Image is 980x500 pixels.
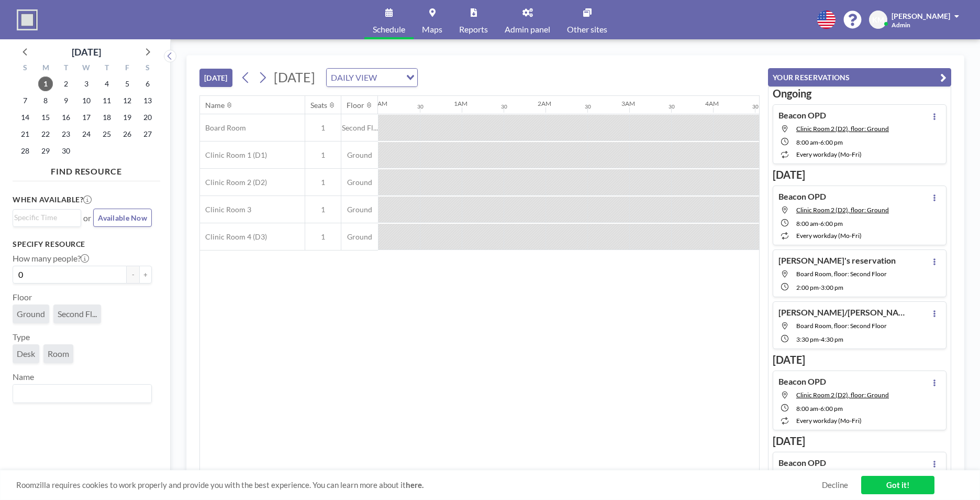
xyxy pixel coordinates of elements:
div: S [15,62,36,75]
span: Clinic Room 2 (D2) [200,178,267,187]
div: Search for option [13,210,81,225]
span: Friday, September 12, 2025 [120,93,135,108]
span: Available Now [98,213,147,222]
span: 4:30 PM [821,335,843,343]
button: [DATE] [199,69,232,87]
span: Tuesday, September 30, 2025 [59,144,73,158]
span: Saturday, September 27, 2025 [140,127,155,142]
span: Tuesday, September 2, 2025 [59,77,73,91]
span: Clinic Room 2 (D2), floor: Ground [796,206,889,214]
div: 30 [501,103,507,110]
span: Second Fl... [341,123,378,133]
span: KM [872,15,884,25]
span: Clinic Room 1 (D1) [200,150,267,160]
h3: Specify resource [13,240,152,249]
a: here. [406,480,424,490]
input: Search for option [14,212,75,223]
h4: [PERSON_NAME]/[PERSON_NAME] [778,307,909,318]
span: Thursday, September 11, 2025 [99,93,114,108]
label: How many people? [13,253,89,264]
span: 1 [305,123,341,133]
input: Search for option [380,71,400,84]
div: F [117,62,137,75]
button: - [127,266,139,284]
h3: [DATE] [773,353,946,366]
span: Thursday, September 25, 2025 [99,127,114,142]
span: 1 [305,150,341,160]
label: Type [13,332,30,342]
span: Clinic Room 3 [200,205,251,214]
span: Clinic Room 2 (D2), floor: Ground [796,125,889,133]
img: organization-logo [17,9,38,30]
span: every workday (Mo-Fri) [796,417,862,425]
span: Sunday, September 28, 2025 [18,144,32,158]
span: Ground [341,232,378,242]
div: 30 [669,103,675,110]
h4: [PERSON_NAME]'s reservation [778,255,896,266]
span: Ground [341,205,378,214]
span: 6:00 PM [820,405,843,412]
span: 6:00 PM [820,220,843,227]
span: Monday, September 29, 2025 [38,144,53,158]
span: Sunday, September 21, 2025 [18,127,32,142]
span: - [818,405,820,412]
span: 2:00 PM [796,284,819,291]
div: 4AM [705,100,719,107]
div: [DATE] [72,45,101,59]
span: Monday, September 1, 2025 [38,77,53,91]
span: 1 [305,178,341,187]
span: Monday, September 8, 2025 [38,93,53,108]
div: 1AM [454,100,467,107]
span: 1 [305,232,341,242]
div: S [137,62,158,75]
input: Search for option [14,387,146,400]
span: 3:00 PM [821,284,843,291]
div: 12AM [370,100,387,107]
span: Monday, September 15, 2025 [38,110,53,125]
div: Search for option [13,385,151,403]
span: Friday, September 26, 2025 [120,127,135,142]
div: 3AM [621,100,635,107]
h4: Beacon OPD [778,376,826,387]
span: Wednesday, September 10, 2025 [79,93,94,108]
span: Wednesday, September 17, 2025 [79,110,94,125]
span: Sunday, September 7, 2025 [18,93,32,108]
span: Ground [341,150,378,160]
span: Friday, September 5, 2025 [120,77,135,91]
span: 8:00 AM [796,220,818,227]
span: Second Fl... [58,309,97,319]
span: 3:30 PM [796,335,819,343]
div: Seats [310,101,327,110]
h4: Beacon OPD [778,191,826,202]
span: Saturday, September 6, 2025 [140,77,155,91]
span: every workday (Mo-Fri) [796,232,862,240]
span: Tuesday, September 23, 2025 [59,127,73,142]
span: 8:00 AM [796,138,818,146]
span: Thursday, September 4, 2025 [99,77,114,91]
a: Decline [822,480,848,490]
button: Available Now [93,209,152,227]
div: 30 [752,103,759,110]
div: T [56,62,76,75]
span: Ground [17,309,45,319]
span: Friday, September 19, 2025 [120,110,135,125]
span: Tuesday, September 9, 2025 [59,93,73,108]
div: 2AM [538,100,551,107]
h4: FIND RESOURCE [13,162,160,177]
span: Reports [459,25,488,34]
span: Desk [17,349,35,359]
h3: Ongoing [773,87,946,100]
h3: [DATE] [773,168,946,181]
span: Saturday, September 13, 2025 [140,93,155,108]
div: 30 [585,103,591,110]
div: Search for option [327,69,417,86]
div: Name [205,101,225,110]
a: Got it! [861,476,934,494]
span: Clinic Room 2 (D2), floor: Ground [796,391,889,399]
span: - [818,220,820,227]
span: Admin [892,21,910,29]
span: Other sites [567,25,607,34]
span: Ground [341,178,378,187]
span: [PERSON_NAME] [892,12,950,20]
label: Floor [13,292,32,302]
